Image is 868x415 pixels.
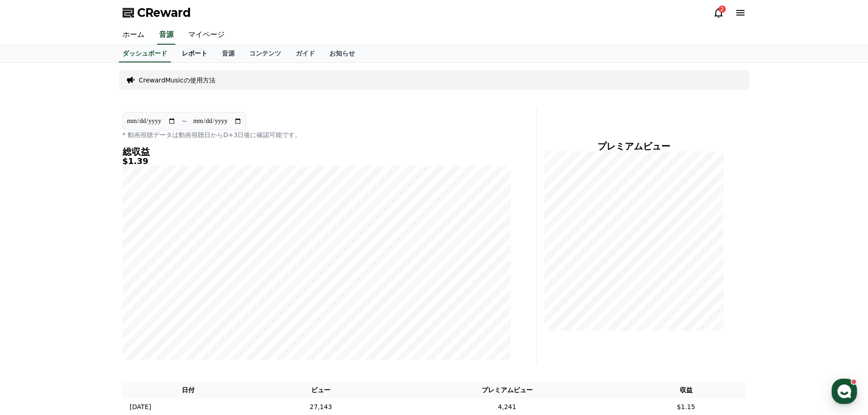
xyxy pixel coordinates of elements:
p: * 動画視聴データは動画視聴日からD+3日後に確認可能です。 [123,130,511,139]
div: 2 [719,5,726,13]
th: プレミアムビュー [388,382,626,399]
p: [DATE] [130,402,151,412]
th: 日付 [123,382,254,399]
span: Home [23,302,39,310]
a: レポート [175,45,215,62]
th: 収益 [627,382,746,399]
th: ビュー [254,382,388,399]
a: ホーム [115,26,152,45]
a: 音源 [215,45,242,62]
h5: $1.39 [123,157,511,166]
h4: プレミアムビュー [544,141,724,151]
span: Settings [135,302,157,310]
a: ダッシュボード [119,45,171,62]
a: ガイド [288,45,322,62]
a: Settings [118,289,175,312]
a: Messages [60,289,118,312]
a: マイページ [181,26,232,45]
a: コンテンツ [242,45,288,62]
a: 2 [713,7,724,18]
a: CReward [123,5,191,20]
p: ~ [181,116,187,127]
a: Home [3,289,60,312]
span: CReward [137,5,191,20]
a: 音源 [157,26,175,45]
a: CrewardMusicの使用方法 [139,76,216,85]
span: Messages [76,303,103,310]
h4: 総収益 [123,147,511,157]
a: お知らせ [322,45,362,62]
